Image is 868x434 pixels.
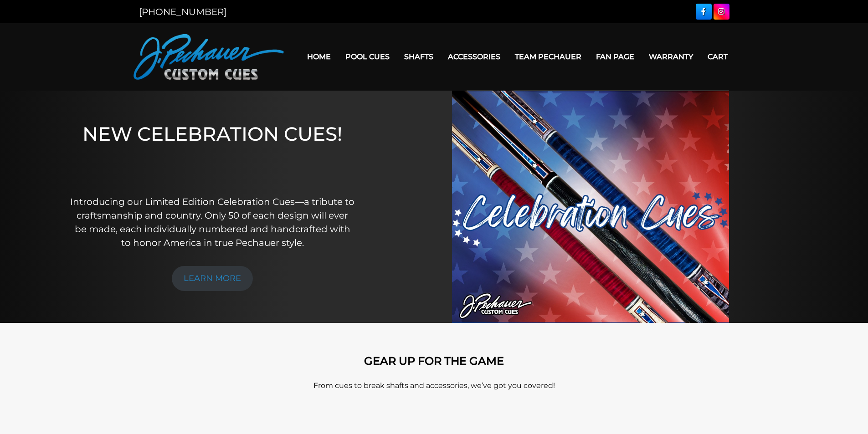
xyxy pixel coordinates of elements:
[441,45,508,68] a: Accessories
[300,45,338,68] a: Home
[642,45,700,68] a: Warranty
[700,45,735,68] a: Cart
[364,354,504,368] strong: GEAR UP FOR THE GAME
[172,266,253,291] a: LEARN MORE
[397,45,441,68] a: Shafts
[338,45,397,68] a: Pool Cues
[134,34,284,80] img: Pechauer Custom Cues
[139,6,226,17] a: [PHONE_NUMBER]
[70,123,355,182] h1: NEW CELEBRATION CUES!
[508,45,589,68] a: Team Pechauer
[70,195,355,250] p: Introducing our Limited Edition Celebration Cues—a tribute to craftsmanship and country. Only 50 ...
[175,380,694,391] p: From cues to break shafts and accessories, we’ve got you covered!
[589,45,642,68] a: Fan Page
